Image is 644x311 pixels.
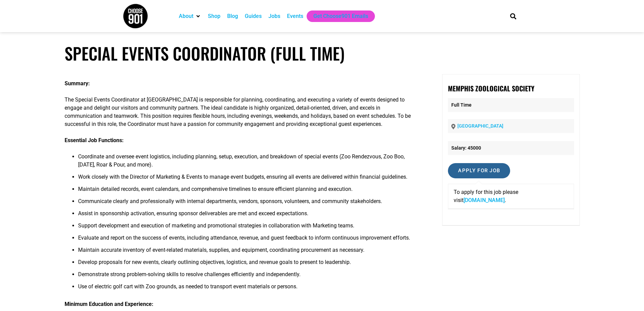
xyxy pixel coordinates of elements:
p: Full Time [448,98,574,112]
li: Work closely with the Director of Marketing & Events to manage event budgets, ensuring all events... [78,173,417,185]
li: Evaluate and report on the success of events, including attendance, revenue, and guest feedback t... [78,234,417,246]
li: Maintain detailed records, event calendars, and comprehensive timelines to ensure efficient plann... [78,185,417,197]
a: [GEOGRAPHIC_DATA] [457,123,503,129]
li: Salary: 45000 [448,141,574,155]
li: Assist in sponsorship activation, ensuring sponsor deliverables are met and exceed expectations. [78,209,417,222]
a: Blog [227,12,238,20]
a: Events [287,12,303,20]
a: About [179,12,193,20]
li: Support development and execution of marketing and promotional strategies in collaboration with M... [78,222,417,234]
a: [DOMAIN_NAME] [463,197,505,203]
li: Communicate clearly and professionally with internal departments, vendors, sponsors, volunteers, ... [78,197,417,209]
li: Develop proposals for new events, clearly outlining objectives, logistics, and revenue goals to p... [78,258,417,270]
li: Demonstrate strong problem-solving skills to resolve challenges efficiently and independently. [78,270,417,283]
p: The Special Events Coordinator at [GEOGRAPHIC_DATA] is responsible for planning, coordinating, an... [65,96,417,128]
input: Apply for job [448,163,510,178]
li: Maintain accurate inventory of event-related materials, supplies, and equipment, coordinating pro... [78,246,417,258]
strong: Summary: [65,80,90,87]
p: To apply for this job please visit . [454,188,568,204]
a: Jobs [268,12,280,20]
a: Get Choose901 Emails [313,12,368,20]
nav: Main nav [175,10,499,22]
strong: Essential Job Functions: [65,137,124,143]
li: Coordinate and oversee event logistics, including planning, setup, execution, and breakdown of sp... [78,153,417,173]
a: Guides [245,12,262,20]
div: Search [507,10,519,22]
strong: Memphis Zoological Society [448,83,534,93]
a: Shop [208,12,220,20]
li: Use of electric golf cart with Zoo grounds, as needed to transport event materials or persons. [78,283,417,295]
div: About [175,10,205,22]
h1: Special Events Coordinator (Full Time) [65,43,580,63]
strong: Minimum Education and Experience: [65,301,153,307]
